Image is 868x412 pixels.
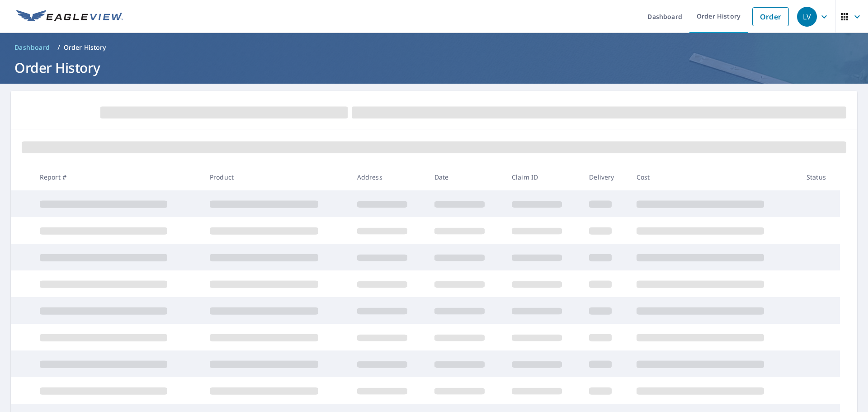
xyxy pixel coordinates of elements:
th: Address [350,164,427,190]
th: Delivery [582,164,629,190]
span: Dashboard [14,43,50,52]
img: EV Logo [16,10,123,24]
a: Order [752,7,789,26]
li: / [57,42,60,53]
div: LV [797,7,817,27]
nav: breadcrumb [11,40,857,55]
th: Claim ID [505,164,582,190]
a: Dashboard [11,40,54,55]
th: Report # [33,164,203,190]
h1: Order History [11,58,857,77]
p: Order History [64,43,106,52]
th: Product [203,164,350,190]
th: Status [799,164,840,190]
th: Date [427,164,505,190]
th: Cost [629,164,799,190]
